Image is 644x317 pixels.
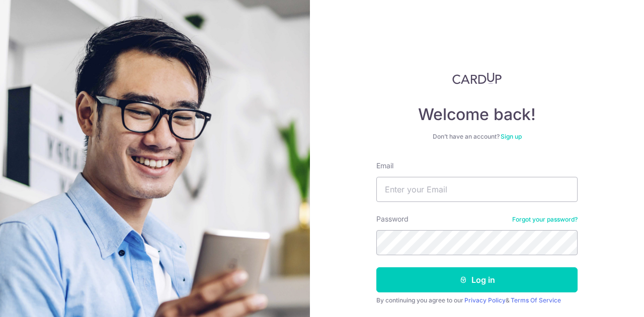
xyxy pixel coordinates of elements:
[376,177,578,202] input: Enter your Email
[376,161,393,171] label: Email
[452,72,502,84] img: CardUp Logo
[376,133,578,141] div: Don’t have an account?
[464,296,506,304] a: Privacy Policy
[376,296,578,304] div: By continuing you agree to our &
[511,296,561,304] a: Terms Of Service
[376,214,409,224] label: Password
[512,216,578,224] a: Forgot your password?
[376,267,578,292] button: Log in
[501,133,522,140] a: Sign up
[376,104,578,125] h4: Welcome back!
